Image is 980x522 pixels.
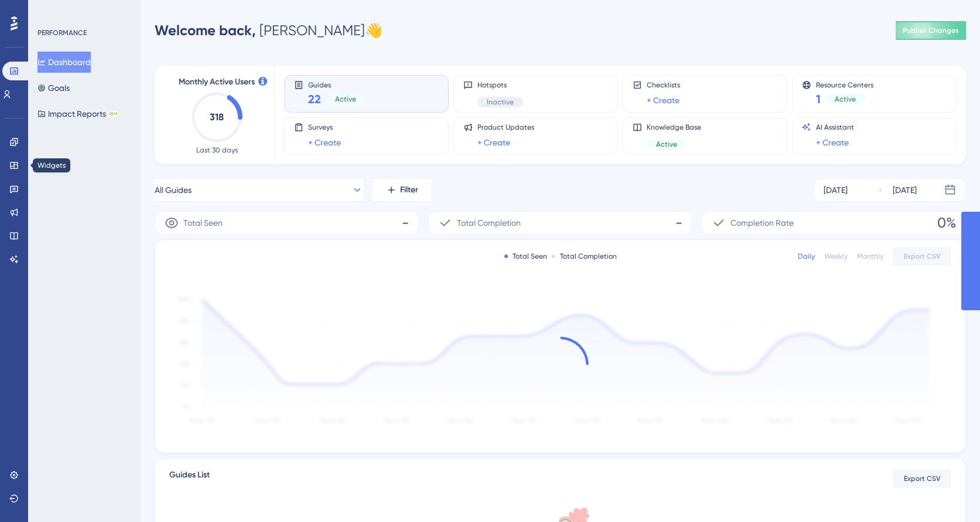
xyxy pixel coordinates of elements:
button: Goals [37,77,70,99]
div: [PERSON_NAME] 👋 [155,21,383,40]
span: Filter [400,183,418,197]
a: + Create [308,135,341,150]
span: Publish Changes [903,26,959,35]
span: Active [335,94,356,104]
span: Product Updates [477,123,534,132]
a: + Create [477,135,510,150]
span: All Guides [155,183,192,197]
button: All Guides [155,178,363,202]
button: Dashboard [37,52,91,73]
span: Resource Centers [816,80,873,89]
text: 318 [210,111,224,123]
span: Active [835,94,856,104]
a: + Create [647,93,679,107]
span: Checklists [647,80,680,90]
span: Active [656,140,677,149]
div: Monthly [857,252,883,261]
a: + Create [816,135,849,150]
span: Inactive [487,97,514,107]
div: PERFORMANCE [37,28,87,38]
button: Filter [373,178,431,202]
div: Total Completion [552,252,617,261]
span: Guides [308,80,366,89]
span: AI Assistant [816,123,854,132]
span: Total Completion [457,216,521,230]
button: Publish Changes [896,21,966,40]
button: Export CSV [893,247,951,266]
span: Monthly Active Users [179,75,255,89]
div: BETA [108,111,119,117]
span: Knowledge Base [647,123,701,132]
span: Total Seen [183,216,223,230]
iframe: UserGuiding AI Assistant Launcher [931,476,966,511]
span: Export CSV [904,252,941,261]
div: [DATE] [824,183,848,197]
span: - [675,213,682,232]
span: 1 [816,91,821,107]
span: 0% [937,213,956,232]
div: [DATE] [893,183,917,197]
span: Surveys [308,123,341,132]
span: Welcome back, [155,22,256,39]
span: Export CSV [904,474,941,483]
span: 22 [308,91,321,107]
span: Hotspots [477,80,523,90]
span: Last 30 days [196,145,238,155]
div: Weekly [824,252,848,261]
span: - [402,213,409,232]
button: Impact ReportsBETA [37,103,119,124]
div: Daily [798,252,815,261]
div: Total Seen [504,252,547,261]
span: Completion Rate [730,216,794,230]
button: Export CSV [893,469,951,488]
span: Guides List [169,468,210,489]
